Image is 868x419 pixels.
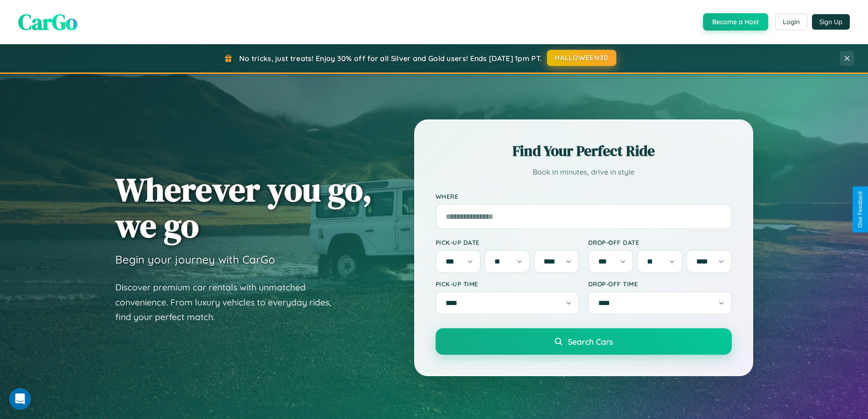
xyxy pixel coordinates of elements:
[568,336,613,347] span: Search Cars
[436,328,732,355] button: Search Cars
[436,192,732,200] label: Where
[812,14,850,30] button: Sign Up
[436,166,732,179] p: Book in minutes, drive in style
[18,7,77,37] span: CarGo
[588,280,732,288] label: Drop-off Time
[547,50,616,66] button: HALLOWEEN30
[857,191,863,228] div: Give Feedback
[588,238,732,246] label: Drop-off Date
[9,388,31,410] iframe: Intercom live chat
[115,280,343,325] p: Discover premium car rentals with unmatched convenience. From luxury vehicles to everyday rides, ...
[436,141,732,161] h2: Find Your Perfect Ride
[115,253,275,266] h3: Begin your journey with CarGo
[436,280,579,288] label: Pick-up Time
[436,238,579,246] label: Pick-up Date
[239,54,542,63] span: No tricks, just treats! Enjoy 30% off for all Silver and Gold users! Ends [DATE] 1pm PT.
[775,14,807,30] button: Login
[115,171,372,243] h1: Wherever you go, we go
[703,13,768,31] button: Become a Host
